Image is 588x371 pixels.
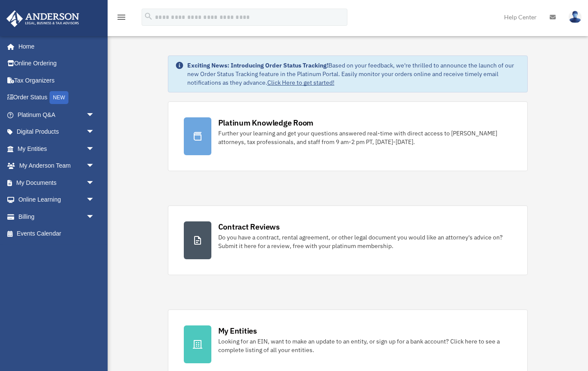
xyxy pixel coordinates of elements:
div: Do you have a contract, rental agreement, or other legal document you would like an attorney's ad... [218,233,512,250]
a: Platinum Q&Aarrow_drop_down [6,106,108,123]
a: Contract Reviews Do you have a contract, rental agreement, or other legal document you would like... [168,205,528,275]
div: Further your learning and get your questions answered real-time with direct access to [PERSON_NAM... [218,129,512,146]
img: Anderson Advisors Platinum Portal [4,10,82,27]
span: arrow_drop_down [86,123,103,141]
div: Based on your feedback, we're thrilled to announce the launch of our new Order Status Tracking fe... [187,61,521,87]
span: arrow_drop_down [86,140,103,158]
div: Platinum Knowledge Room [218,117,314,128]
div: Looking for an EIN, want to make an update to an entity, or sign up for a bank account? Click her... [218,337,512,354]
a: My Entitiesarrow_drop_down [6,140,108,157]
a: menu [116,15,127,22]
span: arrow_drop_down [86,208,103,226]
a: Platinum Knowledge Room Further your learning and get your questions answered real-time with dire... [168,101,528,171]
a: Online Ordering [6,55,108,72]
span: arrow_drop_down [86,174,103,192]
a: Billingarrow_drop_down [6,208,108,225]
span: arrow_drop_down [86,157,103,175]
span: arrow_drop_down [86,106,103,124]
i: search [144,12,153,21]
a: Online Learningarrow_drop_down [6,191,108,208]
a: Events Calendar [6,225,108,242]
div: NEW [50,91,68,104]
a: Tax Organizers [6,72,108,89]
a: Click Here to get started! [267,79,334,86]
a: My Anderson Teamarrow_drop_down [6,157,108,175]
a: My Documentsarrow_drop_down [6,174,108,191]
a: Digital Productsarrow_drop_down [6,123,108,141]
i: menu [116,12,127,22]
div: Contract Reviews [218,221,280,232]
img: User Pic [569,11,582,23]
strong: Exciting News: Introducing Order Status Tracking! [187,61,328,69]
a: Order StatusNEW [6,89,108,107]
span: arrow_drop_down [86,191,103,209]
div: My Entities [218,325,257,336]
a: Home [6,38,103,55]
